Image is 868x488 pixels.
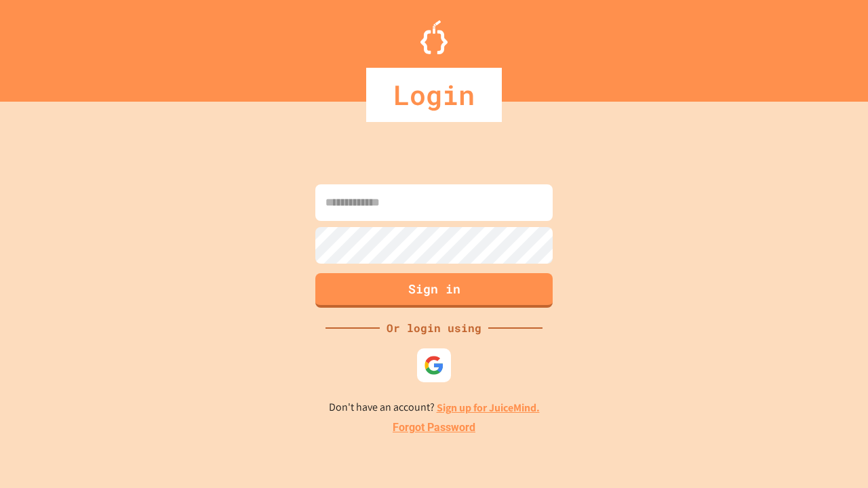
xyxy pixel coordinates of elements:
[437,401,540,415] a: Sign up for JuiceMind.
[380,320,488,336] div: Or login using
[315,273,553,308] button: Sign in
[393,420,475,436] a: Forgot Password
[366,68,502,122] div: Login
[424,355,444,375] img: google-icon.svg
[755,375,854,432] iframe: chat widget
[329,399,540,416] p: Don't have an account?
[420,20,448,54] img: Logo.svg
